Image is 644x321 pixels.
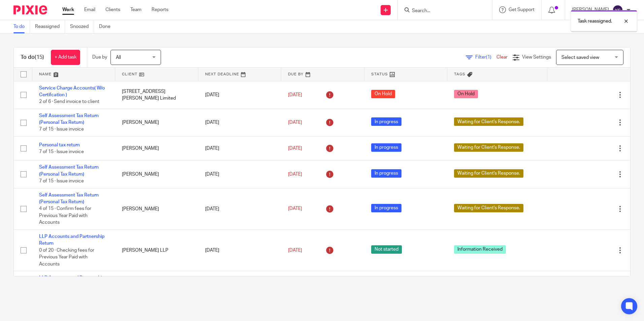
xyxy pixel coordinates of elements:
a: Self Assessment Tax Return (Personal Tax Return) [39,193,99,204]
a: Reports [152,6,168,13]
td: [PERSON_NAME] [115,109,198,136]
span: In progress [371,117,401,126]
a: LLP Accounts and Partnership Return [39,234,104,246]
span: In progress [371,169,401,178]
span: Select saved view [561,55,599,60]
td: [PERSON_NAME] [115,160,198,188]
a: Personal tax return [39,143,80,147]
span: Waiting for Client's Response. [454,117,523,126]
span: (1) [486,55,491,60]
td: [PERSON_NAME] [115,188,198,229]
span: 0 of 20 · Checking fees for Previous Year Paid with Accounts [39,248,94,266]
a: Team [130,6,141,13]
span: On Hold [454,90,478,98]
span: 7 of 15 · Issue invoice [39,127,84,132]
td: Ar Property Services Llp [115,271,198,306]
td: [DATE] [198,188,281,229]
a: Clear [496,55,508,60]
a: Self Assessment Tax Return (Personal Tax Return) [39,165,99,176]
span: 4 of 15 · Confirm fees for Previous Year Paid with Accounts [39,206,91,225]
span: Waiting for Client's Response. [454,204,523,212]
p: Due by [92,54,107,61]
td: [DATE] [198,81,281,109]
a: Snoozed [70,20,94,33]
td: [DATE] [198,136,281,160]
span: [DATE] [288,172,302,177]
span: 2 of 6 · Send invoice to client [39,99,99,104]
span: (15) [35,55,44,60]
a: Done [99,20,116,33]
td: [PERSON_NAME] LLP [115,229,198,271]
td: [DATE] [198,229,281,271]
p: Task reassigned. [578,18,612,25]
span: Waiting for Client's Response. [454,169,523,178]
img: Pixie [13,5,47,14]
span: Filter [475,55,496,60]
span: Information Received [454,245,506,254]
span: [DATE] [288,146,302,151]
td: [DATE] [198,109,281,136]
span: View Settings [522,55,551,60]
a: Self Assessment Tax Return (Personal Tax Return) [39,113,99,125]
span: In progress [371,204,401,212]
span: On Hold [371,90,395,98]
td: [DATE] [198,160,281,188]
a: Work [62,6,74,13]
a: Clients [105,6,120,13]
a: + Add task [51,50,80,65]
a: Email [84,6,95,13]
span: Tags [454,72,465,76]
a: Service Charge Accounts( W/o Certifcation ) [39,86,105,97]
a: LLP Accounts and Partnership Return [39,276,104,287]
span: 7 of 15 · Issue invoice [39,149,84,154]
span: [DATE] [288,120,302,125]
td: [PERSON_NAME] [115,136,198,160]
a: To do [13,20,30,33]
span: 7 of 15 · Issue invoice [39,179,84,183]
span: Not started [371,245,402,254]
span: [DATE] [288,248,302,253]
span: [DATE] [288,207,302,211]
span: All [116,55,121,60]
span: In progress [371,143,401,152]
a: Reassigned [35,20,65,33]
span: Waiting for Client's Response. [454,143,523,152]
span: [DATE] [288,93,302,97]
td: [STREET_ADDRESS][PERSON_NAME] Limited [115,81,198,109]
h1: To do [21,54,44,61]
td: [DATE] [198,271,281,306]
img: svg%3E [612,5,623,15]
